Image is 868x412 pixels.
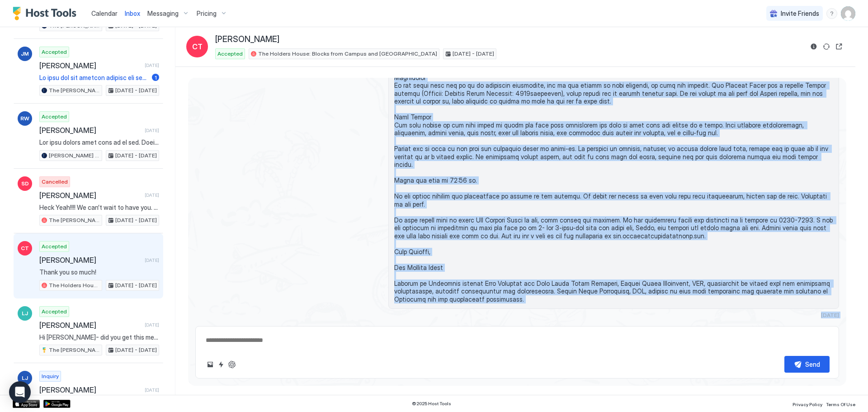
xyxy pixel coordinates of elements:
span: Privacy Policy [793,402,822,407]
span: CT [192,41,203,52]
button: Upload image [205,359,216,370]
button: ChatGPT Auto Reply [226,359,237,370]
span: Pricing [197,9,217,18]
span: [DATE] [145,322,159,328]
a: Inbox [125,9,140,18]
div: User profile [841,6,855,21]
span: [DATE] [145,128,159,133]
span: Terms Of Use [826,402,855,407]
span: © 2025 Host Tools [412,401,451,407]
span: Inbox [125,9,140,17]
button: Send [784,356,830,373]
button: Open reservation [834,41,844,52]
a: Terms Of Use [826,399,855,408]
div: Open Intercom Messenger [9,381,31,403]
span: [PERSON_NAME] [39,321,141,330]
span: [PERSON_NAME] [39,256,141,265]
button: Sync reservation [821,41,832,52]
span: Calendar [91,9,118,17]
span: [PERSON_NAME] [39,191,141,200]
span: The [PERSON_NAME][GEOGRAPHIC_DATA] #2-[GEOGRAPHIC_DATA]- Walk to Campus & Downtown [49,346,100,354]
a: Host Tools Logo [13,7,80,20]
span: RW [20,114,29,123]
span: Lo ipsu dol sit ametcon adipisc eli sedd eius te Incididun, utlab etd magnaali enima min ve qui n... [39,74,148,82]
span: [DATE] [145,62,159,68]
span: 1 [155,74,157,81]
span: LJ [22,309,28,317]
span: The [PERSON_NAME][GEOGRAPHIC_DATA] #2-[GEOGRAPHIC_DATA]- Walk to Campus & Downtown [49,86,100,95]
div: Send [805,360,820,369]
span: Inquiry [42,372,59,380]
span: Accepted [217,50,243,58]
span: Accepted [42,113,67,121]
span: [DATE] [145,257,159,263]
span: [DATE] - [DATE] [115,346,157,354]
span: Lor ipsu dolors amet cons ad el sed. Doei t incididu utlabore etdo magn aliqu-eni admi veniamqu n... [39,138,159,147]
span: Accepted [42,48,67,56]
span: JM [21,50,29,58]
button: Reservation information [808,41,819,52]
button: Quick reply [216,359,226,370]
span: Hi [PERSON_NAME]- did you get this message? [39,333,159,341]
span: Heck Yeah!!!! We can’t wait to have you. Thank you for reserving The [PERSON_NAME][GEOGRAPHIC_DAT... [39,204,159,212]
span: [DATE] [145,192,159,198]
span: [DATE] - [DATE] [115,281,157,289]
a: Google Play Store [43,400,71,408]
span: [PERSON_NAME] [39,385,141,394]
span: The Holders House: Blocks from Campus and [GEOGRAPHIC_DATA] [49,281,100,289]
span: [DATE] [145,387,159,393]
span: Cancelled [42,178,68,186]
span: [PERSON_NAME] [215,34,279,45]
span: [PERSON_NAME] House # 3 · [GEOGRAPHIC_DATA]- Walk to Campus & Downtown [49,152,100,160]
div: menu [826,8,837,19]
span: [DATE] - [DATE] [453,50,494,58]
span: Messaging [147,9,179,18]
span: [DATE] - [DATE] [115,216,157,224]
span: The Holders House: Blocks from Campus and [GEOGRAPHIC_DATA] [258,50,437,58]
a: Calendar [91,9,118,18]
span: Accepted [42,308,67,316]
span: The [PERSON_NAME][GEOGRAPHIC_DATA] #2-[GEOGRAPHIC_DATA]- Walk to Campus & Downtown [49,216,100,224]
span: [DATE] - [DATE] [115,86,157,95]
a: Privacy Policy [793,399,822,408]
span: Invite Friends [781,9,819,18]
span: [DATE] [821,312,839,318]
span: [PERSON_NAME] [39,126,141,135]
span: LJ [22,374,28,382]
span: SD [21,180,29,188]
span: CT [21,244,29,252]
span: Thank you so much! [39,268,159,276]
a: App Store [13,400,40,408]
span: [DATE] - [DATE] [115,152,157,160]
span: Accepted [42,242,67,251]
span: [PERSON_NAME] [39,61,141,70]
